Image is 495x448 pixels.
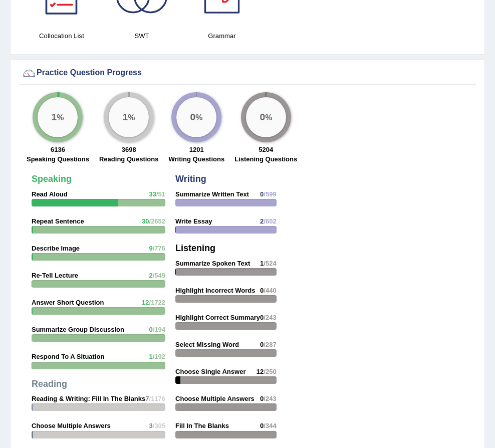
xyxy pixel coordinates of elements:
[260,260,264,267] span: 1
[175,395,255,402] strong: Choose Multiple Answers
[142,299,149,306] span: 12
[149,395,166,402] span: /1176
[175,368,245,375] strong: Choose Single Answer
[260,314,264,321] span: 0
[32,353,104,360] strong: Respond To A Situation
[257,368,264,375] span: 12
[175,260,250,267] strong: Summarize Spoken Text
[189,146,204,153] strong: 1201
[175,341,239,348] strong: Select Missing Word
[149,217,166,225] span: /2652
[32,245,80,252] strong: Describe Image
[32,190,68,198] strong: Read Aloud
[264,260,276,267] span: /524
[32,299,104,306] strong: Answer Short Question
[264,341,276,348] span: /287
[149,353,153,360] span: 1
[264,217,276,225] span: /602
[153,326,165,333] span: /194
[32,217,84,225] strong: Repeat Sentence
[156,190,165,198] span: /51
[260,422,264,429] span: 0
[264,368,276,375] span: /250
[149,422,153,429] span: 3
[260,190,264,198] span: 0
[149,326,153,333] span: 0
[109,97,149,137] div: %
[175,217,212,225] strong: Write Essay
[260,341,264,348] span: 0
[149,245,153,252] span: 9
[190,111,196,122] big: 0
[142,217,149,225] span: 30
[264,287,276,294] span: /440
[99,154,158,164] label: Reading Questions
[153,353,165,360] span: /192
[260,395,264,402] span: 0
[32,422,111,429] strong: Choose Multiple Answers
[234,154,297,164] label: Listening Questions
[260,287,264,294] span: 0
[32,174,72,184] strong: Speaking
[153,245,165,252] span: /776
[175,422,229,429] strong: Fill In The Blanks
[107,31,177,41] h4: SWT
[264,190,276,198] span: /599
[149,272,153,279] span: 2
[246,97,286,137] div: %
[32,395,145,402] strong: Reading & Writing: Fill In The Blanks
[175,174,206,184] strong: Writing
[175,314,260,321] strong: Highlight Correct Summary
[27,154,89,164] label: Speaking Questions
[175,243,215,253] strong: Listening
[22,66,473,81] div: Practice Question Progress
[123,111,128,122] big: 1
[259,146,273,153] strong: 5204
[38,97,78,137] div: %
[149,190,156,198] span: 33
[149,299,166,306] span: /1722
[52,111,57,122] big: 1
[153,272,165,279] span: /549
[32,379,67,389] strong: Reading
[175,287,255,294] strong: Highlight Incorrect Words
[260,111,265,122] big: 0
[187,31,257,41] h4: Grammar
[264,314,276,321] span: /243
[51,146,65,153] strong: 6136
[122,146,136,153] strong: 3698
[175,190,249,198] strong: Summarize Written Text
[168,154,224,164] label: Writing Questions
[32,272,78,279] strong: Re-Tell Lecture
[176,97,216,137] div: %
[264,395,276,402] span: /243
[264,422,276,429] span: /344
[153,422,165,429] span: /305
[260,217,264,225] span: 2
[27,31,97,41] h4: Collocation List
[145,395,149,402] span: 7
[32,326,124,333] strong: Summarize Group Discussion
